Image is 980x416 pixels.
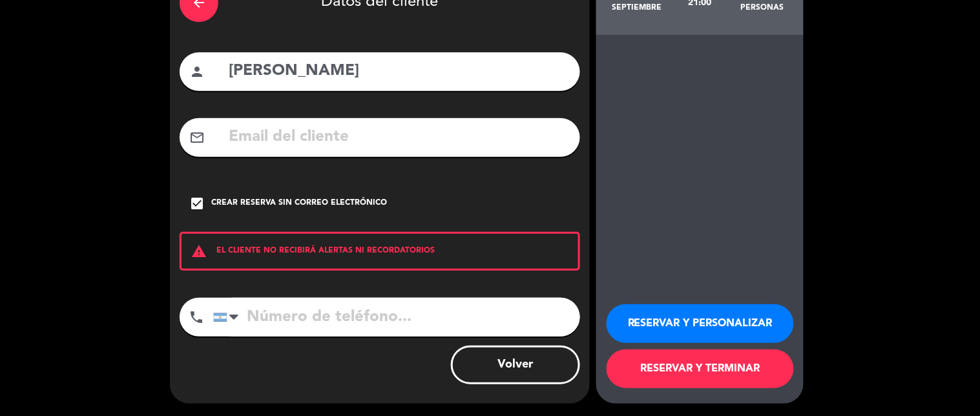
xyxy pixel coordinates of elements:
i: warning [182,244,216,259]
i: check_box [189,196,205,211]
button: RESERVAR Y TERMINAR [607,349,794,388]
button: RESERVAR Y PERSONALIZAR [607,304,794,343]
i: person [189,64,205,79]
button: Volver [451,346,580,384]
i: mail_outline [189,130,205,145]
input: Email del cliente [227,124,570,151]
i: phone [189,309,204,325]
div: Argentina: +54 [214,298,244,336]
div: personas [731,3,794,13]
div: Crear reserva sin correo electrónico [211,197,387,210]
input: Nombre del cliente [227,58,570,85]
div: septiembre [606,3,669,13]
input: Número de teléfono... [213,298,580,337]
div: EL CLIENTE NO RECIBIRÁ ALERTAS NI RECORDATORIOS [180,232,580,271]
